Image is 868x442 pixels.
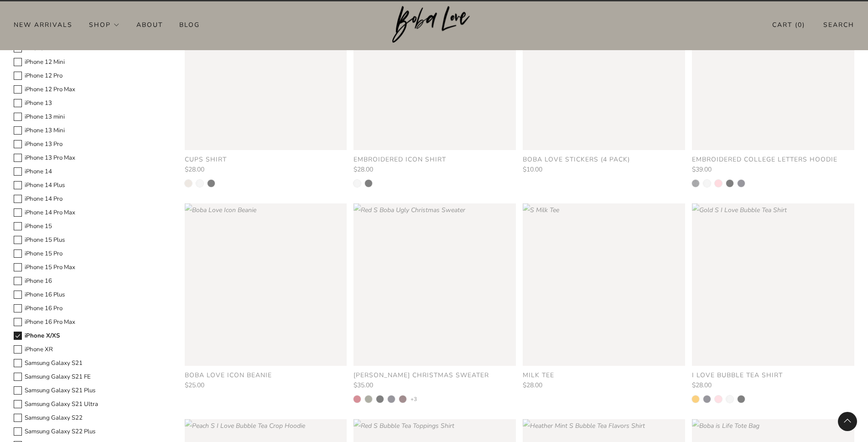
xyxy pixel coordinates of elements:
label: iPhone 14 Pro [14,194,171,204]
label: iPhone X/XS [14,331,171,341]
label: iPhone 13 Mini [14,125,171,136]
a: Boba Love [392,6,476,44]
label: iPhone 13 Pro Max [14,153,171,163]
label: iPhone 15 Pro Max [14,262,171,273]
label: Samsung Galaxy S21 Plus [14,385,171,396]
label: iPhone 13 mini [14,112,171,122]
label: iPhone 13 [14,98,171,109]
label: Samsung Galaxy S21 [14,358,171,369]
label: Samsung Galaxy S21 FE [14,372,171,382]
label: iPhone 12 Mini [14,57,171,68]
a: Search [823,17,854,32]
a: Cart [772,17,805,32]
label: iPhone XR [14,344,171,355]
label: iPhone 15 [14,221,171,232]
label: Samsung Galaxy S22 [14,413,171,423]
label: iPhone 15 Pro [14,249,171,259]
label: iPhone 16 [14,276,171,286]
a: New Arrivals [14,17,73,32]
items-count: 0 [798,21,802,29]
label: iPhone 16 Pro Max [14,317,171,328]
label: iPhone 14 Pro Max [14,208,171,218]
label: Samsung Galaxy S21 Ultra [14,399,171,410]
label: iPhone 14 [14,166,171,177]
label: iPhone 16 Pro [14,303,171,314]
label: iPhone 12 Pro Max [14,84,171,95]
label: iPhone 12 Pro [14,71,171,81]
a: Shop [89,17,120,32]
a: About [136,17,163,32]
back-to-top-button: Back to top [838,412,857,431]
label: iPhone 15 Plus [14,235,171,245]
label: Samsung Galaxy S22 Plus [14,426,171,437]
label: iPhone 13 Pro [14,139,171,150]
label: iPhone 16 Plus [14,290,171,300]
a: Blog [179,17,200,32]
img: Boba Love [392,6,476,43]
label: iPhone 14 Plus [14,180,171,191]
